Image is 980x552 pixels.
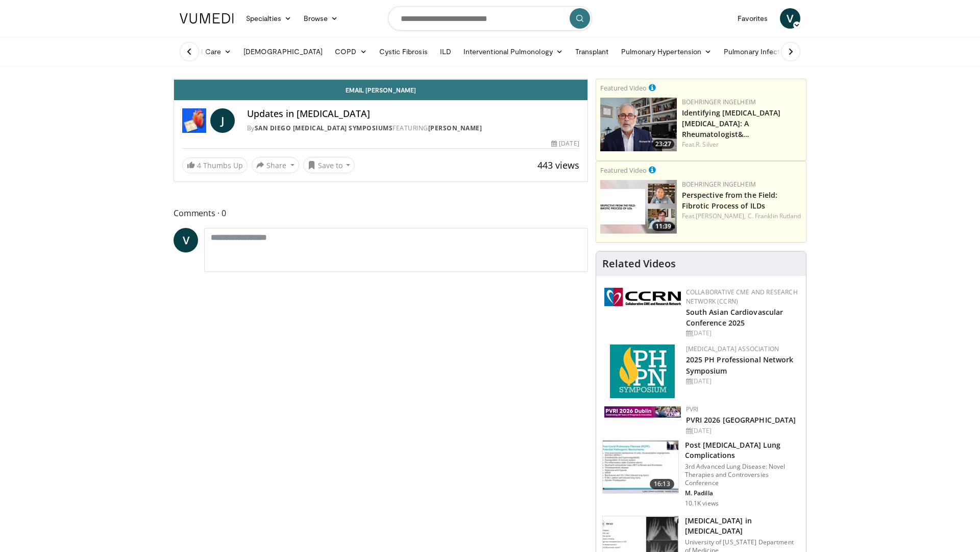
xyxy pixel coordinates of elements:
video-js: Video Player [174,79,587,80]
a: Specialties [240,8,298,29]
a: Cystic Fibrosis [373,41,434,62]
span: 443 views [537,159,579,171]
a: Interventional Pulmonology [457,41,569,62]
small: Featured Video [600,83,647,93]
a: 11:39 [600,180,677,234]
a: V [780,8,800,29]
a: PVRI 2026 [GEOGRAPHIC_DATA] [686,415,796,425]
img: dcc7dc38-d620-4042-88f3-56bf6082e623.png.150x105_q85_crop-smart_upscale.png [600,98,677,151]
h3: [MEDICAL_DATA] in [MEDICAL_DATA] [685,516,800,536]
input: Search topics, interventions [388,6,592,31]
a: 4 Thumbs Up [182,157,248,173]
a: [PERSON_NAME] [428,124,482,132]
a: C. Franklin Rutland [748,212,801,220]
a: Pulmonary Hypertension [615,41,718,62]
a: [MEDICAL_DATA] Association [686,344,779,353]
div: [DATE] [686,426,798,435]
img: VuMedi Logo [180,13,234,24]
a: Perspective from the Field: Fibrotic Process of ILDs [682,190,778,211]
a: San Diego [MEDICAL_DATA] Symposiums [255,124,393,132]
img: 0d260a3c-dea8-4d46-9ffd-2859801fb613.png.150x105_q85_crop-smart_upscale.png [600,180,677,234]
small: Featured Video [600,166,647,175]
a: [PERSON_NAME], [696,212,746,220]
a: V [174,228,198,252]
a: South Asian Cardiovascular Conference 2025 [686,307,783,328]
a: Pulmonary Infection [718,41,806,62]
img: San Diego Heart Failure Symposiums [182,108,206,133]
span: 11:39 [652,222,674,231]
div: [DATE] [686,377,798,386]
div: By FEATURING [247,124,579,133]
a: Boehringer Ingelheim [682,98,756,106]
a: 2025 PH Professional Network Symposium [686,355,794,375]
img: c6978fc0-1052-4d4b-8a9d-7956bb1c539c.png.150x105_q85_autocrop_double_scale_upscale_version-0.2.png [610,344,675,398]
h3: Post [MEDICAL_DATA] Lung Complications [685,440,800,461]
p: M. Padilla [685,489,800,497]
h4: Related Videos [602,258,676,270]
p: 3rd Advanced Lung Disease: Novel Therapies and Controversies Conference [685,463,800,487]
a: COPD [329,41,373,62]
a: Transplant [569,41,615,62]
a: Identifying [MEDICAL_DATA] [MEDICAL_DATA]: A Rheumatologist&… [682,108,781,139]
img: a04ee3ba-8487-4636-b0fb-5e8d268f3737.png.150x105_q85_autocrop_double_scale_upscale_version-0.2.png [604,288,681,306]
a: [DEMOGRAPHIC_DATA] [237,41,329,62]
img: 33783847-ac93-4ca7-89f8-ccbd48ec16ca.webp.150x105_q85_autocrop_double_scale_upscale_version-0.2.jpg [604,406,681,418]
span: 16:13 [650,479,674,489]
div: Feat. [682,140,802,149]
a: 23:27 [600,98,677,151]
div: [DATE] [551,139,579,148]
img: 667297da-f7fe-4586-84bf-5aeb1aa9adcb.150x105_q85_crop-smart_upscale.jpg [603,441,678,494]
a: PVRI [686,405,699,413]
a: Favorites [731,8,774,29]
a: J [210,108,235,133]
a: ILD [434,41,457,62]
a: R. Silver [696,140,719,149]
span: 4 [197,160,201,170]
span: Comments 0 [174,206,588,220]
span: 23:27 [652,140,674,149]
p: 10.1K views [685,499,719,508]
button: Share [252,157,299,173]
button: Save to [303,157,355,173]
a: Email [PERSON_NAME] [174,80,587,100]
a: Boehringer Ingelheim [682,180,756,189]
a: 16:13 Post [MEDICAL_DATA] Lung Complications 3rd Advanced Lung Disease: Novel Therapies and Contr... [602,440,800,508]
a: Collaborative CME and Research Network (CCRN) [686,288,798,306]
h4: Updates in [MEDICAL_DATA] [247,108,579,120]
div: [DATE] [686,329,798,338]
a: Browse [298,8,345,29]
div: Feat. [682,212,802,221]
